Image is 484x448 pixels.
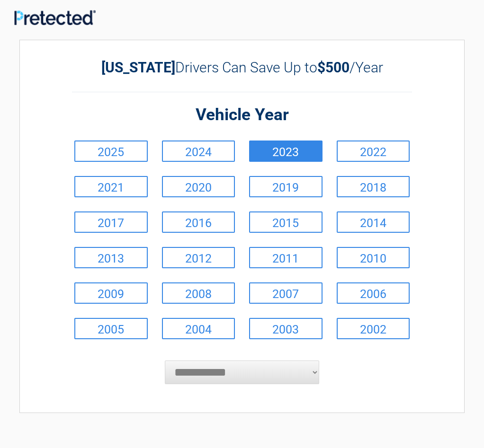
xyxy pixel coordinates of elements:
a: 2009 [74,282,148,304]
h2: Vehicle Year [72,104,412,126]
a: 2013 [74,247,148,268]
a: 2012 [162,247,235,268]
a: 2003 [249,318,323,339]
a: 2010 [337,247,410,268]
b: $500 [317,59,350,76]
b: [US_STATE] [101,59,175,76]
a: 2018 [337,176,410,197]
a: 2005 [74,318,148,339]
a: 2006 [337,282,410,304]
a: 2024 [162,141,235,162]
a: 2019 [249,176,323,197]
a: 2002 [337,318,410,339]
a: 2021 [74,176,148,197]
a: 2020 [162,176,235,197]
a: 2016 [162,211,235,233]
a: 2022 [337,141,410,162]
a: 2015 [249,211,323,233]
a: 2007 [249,282,323,304]
a: 2023 [249,141,323,162]
h2: Drivers Can Save Up to /Year [72,59,412,76]
a: 2025 [74,141,148,162]
a: 2011 [249,247,323,268]
a: 2008 [162,282,235,304]
img: Main Logo [14,10,96,25]
a: 2017 [74,211,148,233]
a: 2014 [337,211,410,233]
a: 2004 [162,318,235,339]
